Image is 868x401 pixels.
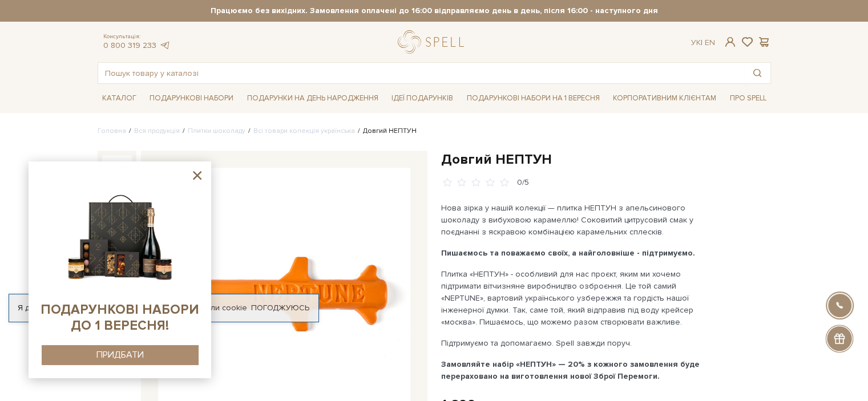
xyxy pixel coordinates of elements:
a: Подарункові набори [145,90,238,107]
a: Всі товари колекція українська [253,127,355,135]
div: Ук [691,38,715,48]
a: Плитки шоколаду [188,127,245,135]
a: файли cookie [195,303,247,313]
p: Плитка «НЕПТУН» - особливий для нас проєкт, яким ми хочемо підтримати вітчизняне виробництво озбр... [441,268,709,328]
a: Головна [98,127,126,135]
b: Пишаємось та поважаємо своїх, а найголовніше - підтримуємо. [441,248,695,258]
input: Пошук товару у каталозі [98,63,744,83]
a: Подарунки на День народження [243,90,383,107]
a: Погоджуюсь [251,303,309,313]
div: Я дозволяю [DOMAIN_NAME] використовувати [9,303,318,313]
a: Корпоративним клієнтам [608,88,721,108]
a: Ідеї подарунків [387,90,458,107]
li: Довгий НЕПТУН [355,126,417,136]
a: 0 800 319 233 [103,40,156,50]
a: Про Spell [725,90,771,107]
h1: Довгий НЕПТУН [441,151,771,168]
p: Нова зірка у нашій колекції — плитка НЕПТУН з апельсинового шоколаду з вибуховою карамеллю! Соков... [441,202,709,238]
a: Вся продукція [134,127,180,135]
p: Підтримуємо та допомагаємо. Spell завжди поруч. [441,337,709,349]
a: Подарункові набори на 1 Вересня [462,88,604,108]
strong: Працюємо без вихідних. Замовлення оплачені до 16:00 відправляємо день в день, після 16:00 - насту... [98,6,771,16]
a: telegram [159,40,171,50]
a: Каталог [98,90,141,107]
a: logo [398,30,469,54]
a: En [705,38,715,47]
img: Довгий НЕПТУН [102,155,132,185]
span: Консультація: [103,33,171,40]
b: Замовляйте набір «НЕПТУН» — 20% з кожного замовлення буде перераховано на виготовлення нової Збро... [441,359,700,381]
div: 0/5 [517,177,529,188]
button: Пошук товару у каталозі [744,63,770,83]
span: | [701,38,703,47]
